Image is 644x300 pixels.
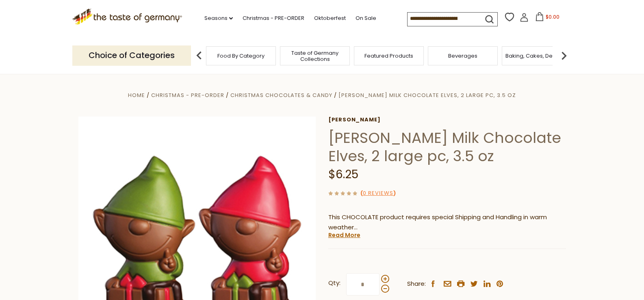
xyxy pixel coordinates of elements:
p: Choice of Categories [72,45,191,65]
img: previous arrow [191,47,207,64]
a: Read More [328,231,360,239]
p: This CHOCOLATE product requires special Shipping and Handling in warm weather [328,212,566,233]
span: $0.00 [546,13,559,20]
a: Christmas Chocolates & Candy [230,91,332,99]
button: $0.00 [530,12,565,24]
a: Christmas - PRE-ORDER [151,91,224,99]
a: Christmas - PRE-ORDER [243,14,304,23]
h1: [PERSON_NAME] Milk Chocolate Elves, 2 large pc, 3.5 oz [328,129,566,165]
a: On Sale [356,14,376,23]
strong: Qty: [328,278,340,288]
a: Home [128,91,145,99]
img: next arrow [556,47,572,64]
a: Seasons [204,14,233,23]
input: Qty: [346,273,379,296]
span: $6.25 [328,166,358,182]
a: Beverages [448,53,477,59]
a: Food By Category [217,53,265,59]
a: [PERSON_NAME] [328,117,566,123]
span: ( ) [360,189,396,197]
a: Baking, Cakes, Desserts [505,53,568,59]
a: 0 Reviews [363,189,393,198]
a: [PERSON_NAME] Milk Chocolate Elves, 2 large pc, 3.5 oz [338,91,516,99]
a: Featured Products [364,53,413,59]
a: Oktoberfest [314,14,346,23]
a: Taste of Germany Collections [282,50,347,62]
span: Share: [407,279,426,289]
